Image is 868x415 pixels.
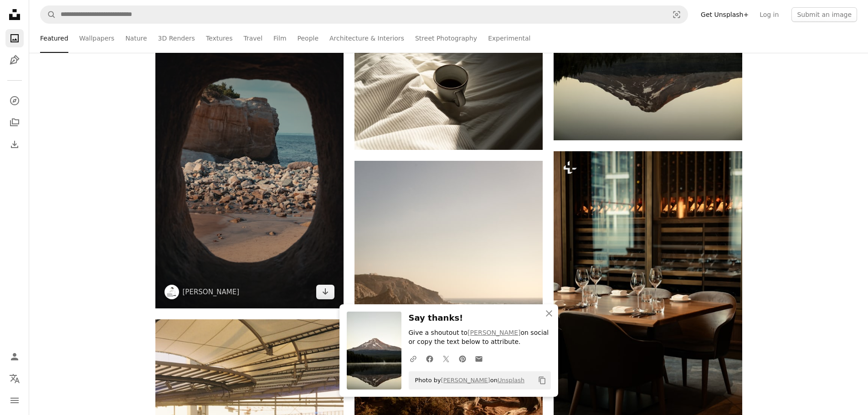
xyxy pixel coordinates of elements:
a: Home — Unsplash [5,5,24,26]
a: Film [273,24,286,53]
span: Photo by on [411,373,525,388]
a: Travel [243,24,262,53]
a: Experimental [488,24,530,53]
button: Visual search [666,6,688,23]
button: Language [5,369,24,388]
a: [PERSON_NAME] [441,377,490,384]
a: Photos [5,29,24,47]
img: Mug of coffee on rumpled white bedding [354,25,543,150]
a: Share on Facebook [421,349,438,368]
a: Download [316,285,334,299]
button: Search Unsplash [41,6,56,23]
h3: Say thanks! [409,312,551,325]
a: Illustrations [5,51,24,69]
a: Share over email [471,349,487,368]
button: Menu [5,391,24,410]
a: Sandy beach with waves and rocky cliffs at sunset [354,298,543,306]
a: Nature [125,24,147,53]
a: Street Photography [415,24,477,53]
a: Textures [206,24,233,53]
a: Log in / Sign up [5,348,24,366]
a: Elegant dining table set for a formal meal. [554,288,742,296]
a: Log in [754,7,784,22]
button: Copy to clipboard [534,373,550,388]
a: Share on Twitter [438,349,454,368]
a: [PERSON_NAME] [467,329,520,336]
a: [PERSON_NAME] [183,287,240,297]
a: Share on Pinterest [454,349,471,368]
img: Go to ren hosoya's profile [164,285,179,299]
form: Find visuals sitewide [40,5,688,24]
a: Collections [5,113,24,132]
a: Download History [5,135,24,154]
a: Explore [5,92,24,110]
p: Give a shoutout to on social or copy the text below to attribute. [409,328,551,347]
a: People [298,24,319,53]
a: Unsplash [498,377,524,384]
a: 3D Renders [158,24,195,53]
a: Wallpapers [79,24,114,53]
a: Architecture & Interiors [329,24,404,53]
a: Mug of coffee on rumpled white bedding [354,83,543,91]
button: Submit an image [791,7,857,22]
a: View through a cave opening to a rocky beach and ocean. [155,163,344,171]
img: View through a cave opening to a rocky beach and ocean. [155,26,344,308]
a: Get Unsplash+ [695,7,754,22]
